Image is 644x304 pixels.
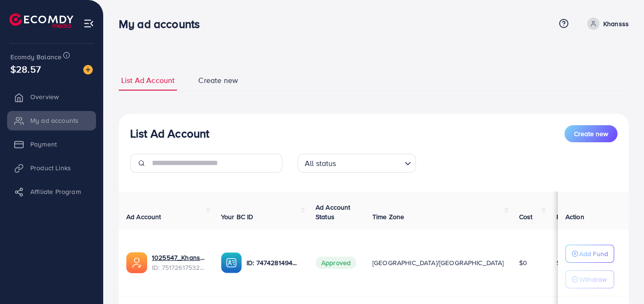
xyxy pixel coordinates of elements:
[574,129,608,138] span: Create new
[303,157,338,170] span: All status
[198,75,238,86] span: Create new
[579,248,608,259] p: Add Fund
[119,17,207,31] h3: My ad accounts
[121,75,175,86] span: List Ad Account
[152,253,206,262] a: 1025547_KhansEmpire_1750248904397
[565,270,614,288] button: Withdraw
[9,13,73,28] img: logo
[247,257,300,268] p: ID: 7474281494693986320
[565,212,584,221] span: Action
[372,258,504,267] span: [GEOGRAPHIC_DATA]/[GEOGRAPHIC_DATA]
[316,203,351,221] span: Ad Account Status
[221,252,242,273] img: ic-ba-acc.ded83a64.svg
[83,18,94,29] img: menu
[10,62,41,76] span: $28.57
[130,127,209,140] h3: List Ad Account
[152,253,206,272] div: <span class='underline'>1025547_KhansEmpire_1750248904397</span></br>7517261753286328321
[316,257,356,269] span: Approved
[579,274,607,285] p: Withdraw
[152,263,206,272] span: ID: 7517261753286328321
[565,245,614,263] button: Add Fund
[519,258,527,267] span: $0
[603,18,629,29] p: Khansss
[126,212,161,221] span: Ad Account
[298,154,416,173] div: Search for option
[10,52,62,62] span: Ecomdy Balance
[83,65,93,74] img: image
[221,212,254,221] span: Your BC ID
[565,125,618,142] button: Create new
[519,212,533,221] span: Cost
[126,252,147,273] img: ic-ads-acc.e4c84228.svg
[372,212,404,221] span: Time Zone
[583,18,629,30] a: Khansss
[339,155,401,170] input: Search for option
